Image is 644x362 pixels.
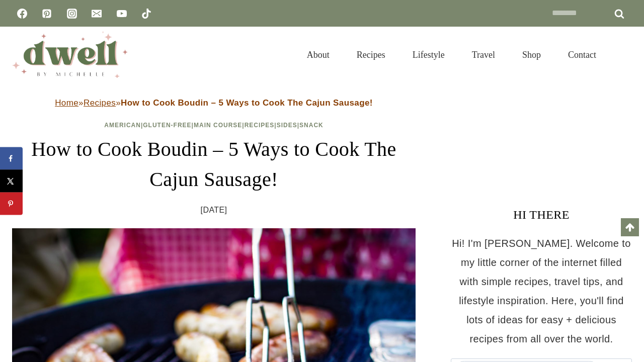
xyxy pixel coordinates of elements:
a: Gluten-Free [143,122,191,129]
h1: How to Cook Boudin – 5 Ways to Cook The Cajun Sausage! [12,134,416,195]
h3: HI THERE [451,206,632,224]
button: View Search Form [615,46,632,63]
a: Main Course [194,122,242,129]
img: DWELL by michelle [12,32,128,78]
a: Scroll to top [621,218,639,236]
a: Travel [458,37,509,72]
a: Shop [509,37,554,72]
a: Lifestyle [399,37,458,72]
time: [DATE] [201,203,227,218]
a: Contact [554,37,610,72]
a: TikTok [136,4,156,24]
a: Email [87,4,107,24]
p: Hi! I'm [PERSON_NAME]. Welcome to my little corner of the internet filled with simple recipes, tr... [451,234,632,348]
a: Snack [299,122,324,129]
a: About [293,37,343,72]
a: Facebook [12,4,32,24]
span: » » [55,98,373,108]
nav: Primary Navigation [293,37,610,72]
a: Home [55,98,78,108]
a: Sides [277,122,297,129]
a: American [104,122,141,129]
a: Recipes [245,122,275,129]
a: Recipes [343,37,399,72]
a: Instagram [62,4,82,24]
strong: How to Cook Boudin – 5 Ways to Cook The Cajun Sausage! [121,98,373,108]
span: | | | | | [104,122,324,129]
a: Recipes [84,98,116,108]
a: Pinterest [37,4,57,24]
a: YouTube [112,4,132,24]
